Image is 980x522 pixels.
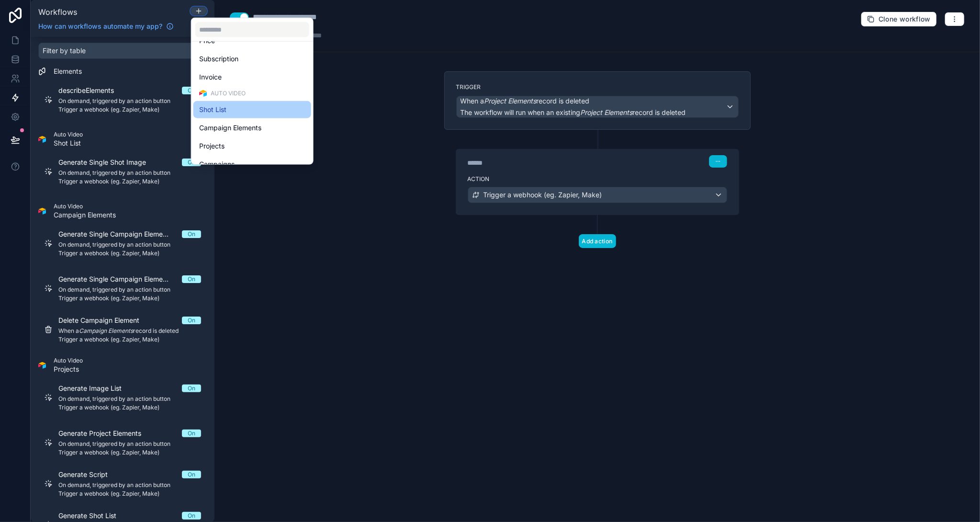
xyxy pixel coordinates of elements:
[199,90,207,97] img: Airtable Logo
[199,53,238,65] span: Subscription
[199,35,215,46] span: Price
[199,122,261,134] span: Campaign Elements
[211,90,246,97] span: Auto Video
[199,159,235,170] span: Campaigns
[199,140,225,152] span: Projects
[199,104,226,115] span: Shot List
[199,71,222,83] span: Invoice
